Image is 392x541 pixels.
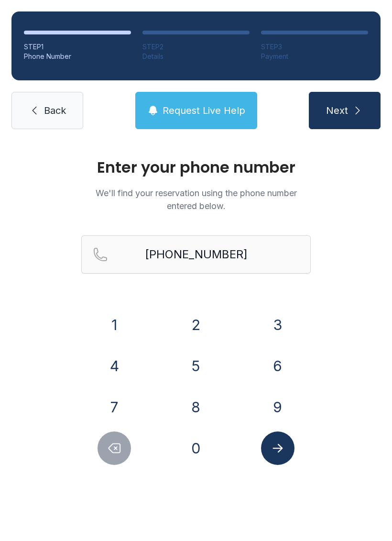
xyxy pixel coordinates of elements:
button: 1 [98,308,131,342]
span: Next [326,104,348,117]
div: STEP 2 [142,42,250,52]
div: STEP 1 [24,42,131,52]
button: 9 [261,390,294,424]
div: Payment [261,52,368,61]
button: 3 [261,308,294,342]
button: Submit lookup form [261,431,294,465]
button: Delete number [98,431,131,465]
span: Request Live Help [163,104,245,117]
button: 4 [98,349,131,383]
div: Phone Number [24,52,131,61]
button: 5 [179,349,213,383]
input: Reservation phone number [81,235,311,274]
button: 2 [179,308,213,342]
span: Back [44,104,66,117]
div: STEP 3 [261,42,368,52]
button: 0 [179,431,213,465]
p: We'll find your reservation using the phone number entered below. [81,187,311,212]
h1: Enter your phone number [81,160,311,175]
button: 7 [98,390,131,424]
div: Details [142,52,250,61]
button: 6 [261,349,294,383]
button: 8 [179,390,213,424]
